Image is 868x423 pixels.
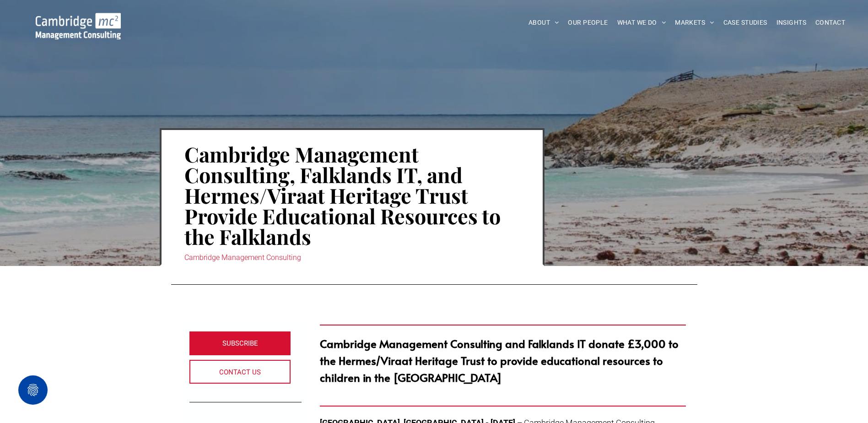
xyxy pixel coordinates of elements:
[524,16,564,30] a: ABOUT
[219,361,261,384] span: CONTACT US
[184,251,520,264] div: Cambridge Management Consulting
[189,331,291,355] a: SUBSCRIBE
[719,16,772,30] a: CASE STUDIES
[184,143,520,248] h1: Cambridge Management Consulting, Falklands IT, and Hermes/Viraat Heritage Trust Provide Education...
[613,16,671,30] a: WHAT WE DO
[772,16,811,30] a: INSIGHTS
[222,332,258,355] span: SUBSCRIBE
[36,13,121,39] img: Go to Homepage
[811,16,850,30] a: CONTACT
[189,360,291,384] a: CONTACT US
[670,16,718,30] a: MARKETS
[320,336,679,385] strong: Cambridge Management Consulting and Falklands IT donate £3,000 to the Hermes/Viraat Heritage Trus...
[563,16,612,30] a: OUR PEOPLE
